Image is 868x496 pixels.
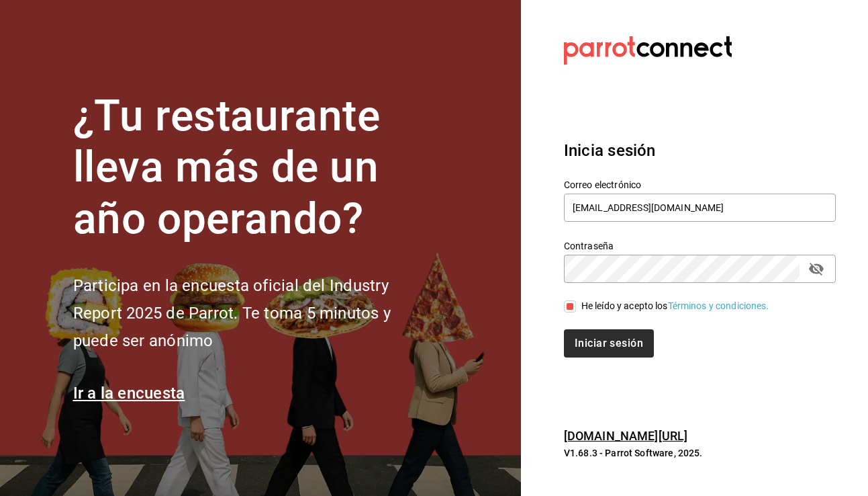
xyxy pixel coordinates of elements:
[564,429,687,443] a: [DOMAIN_NAME][URL]
[73,272,436,354] h2: Participa en la encuesta oficial del Industry Report 2025 de Parrot. Te toma 5 minutos y puede se...
[564,179,836,189] label: Correo electrónico
[668,300,769,311] a: Términos y condiciones.
[564,194,836,222] input: Ingresa tu correo electrónico
[564,138,836,163] h3: Inicia sesión
[564,329,654,358] button: Iniciar sesión
[564,241,836,250] label: Contraseña
[564,446,836,460] p: V1.68.3 - Parrot Software, 2025.
[73,91,436,245] h1: ¿Tu restaurante lleva más de un año operando?
[581,299,769,313] div: He leído y acepto los
[805,257,828,280] button: passwordField
[73,384,185,403] a: Ir a la encuesta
